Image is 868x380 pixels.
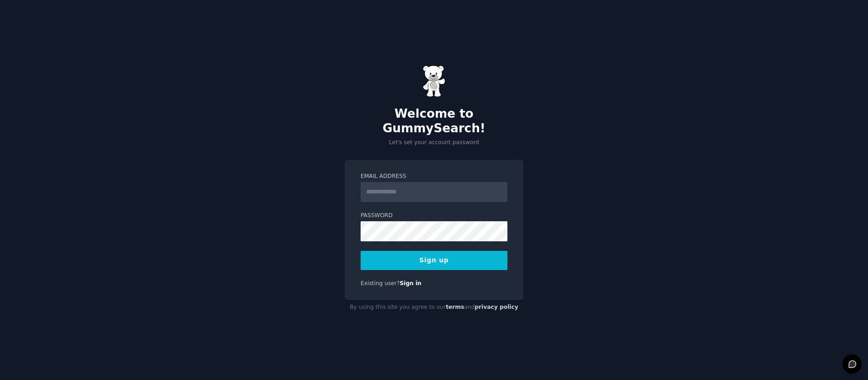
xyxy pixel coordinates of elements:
a: Sign in [400,280,422,286]
p: Let's set your account password [345,139,523,147]
span: Existing user? [361,280,400,286]
label: Email Address [361,172,507,181]
div: By using this site you agree to our and [345,300,523,315]
a: terms [446,304,464,310]
a: privacy policy [475,304,518,310]
label: Password [361,212,507,220]
h2: Welcome to GummySearch! [345,107,523,135]
img: Gummy Bear [423,65,445,97]
button: Sign up [361,251,507,270]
